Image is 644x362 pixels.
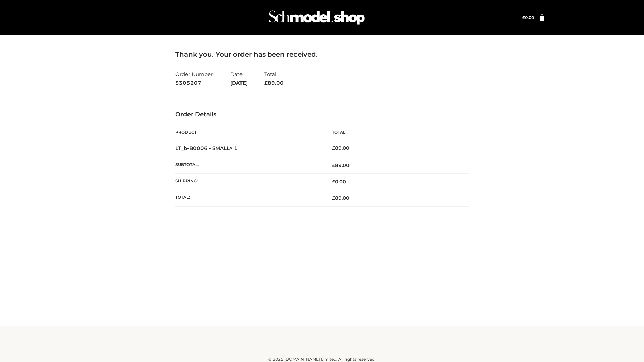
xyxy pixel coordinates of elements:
span: £ [332,162,335,168]
span: £ [332,145,335,151]
a: £0.00 [522,15,534,20]
li: Order Number: [175,68,214,89]
bdi: 0.00 [332,179,346,185]
img: Schmodel Admin 964 [266,4,367,31]
li: Total: [264,68,284,89]
span: 89.00 [332,195,350,201]
span: £ [332,179,335,185]
th: Product [175,125,322,140]
strong: × 1 [230,145,238,152]
strong: [DATE] [230,79,248,87]
span: 89.00 [264,80,284,86]
span: £ [522,15,525,20]
span: £ [264,80,268,86]
strong: 5305207 [175,79,214,87]
th: Total [322,125,469,140]
strong: LT_b-B0006 - SMALL [175,145,238,152]
span: 89.00 [332,162,350,168]
th: Subtotal: [175,157,322,173]
th: Total: [175,190,322,206]
h3: Order Details [175,111,469,118]
bdi: 0.00 [522,15,534,20]
li: Date: [230,68,248,89]
th: Shipping: [175,174,322,190]
bdi: 89.00 [332,145,350,151]
span: £ [332,195,335,201]
h3: Thank you. Your order has been received. [175,50,469,58]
